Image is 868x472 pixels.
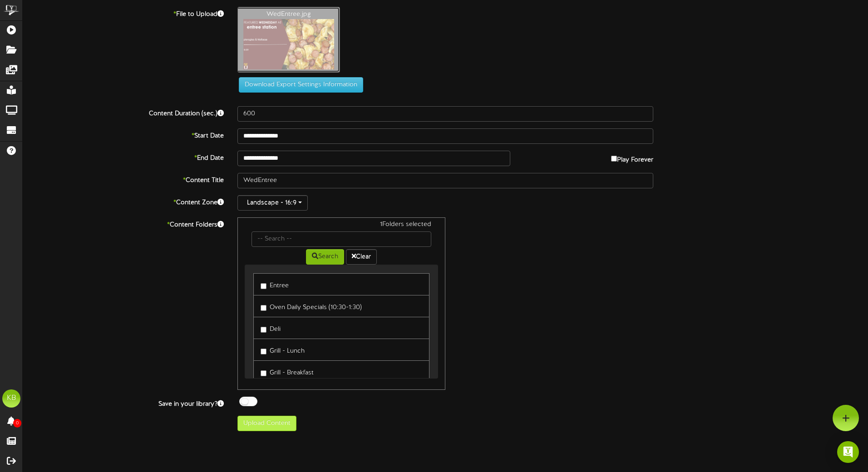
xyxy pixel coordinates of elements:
[346,249,377,265] button: Clear
[16,173,231,185] label: Content Title
[16,128,231,141] label: Start Date
[837,441,859,463] div: Open Intercom Messenger
[261,300,362,312] label: Oven Daily Specials (10:30-1:30)
[237,173,653,188] input: Title of this Content
[261,344,305,356] label: Grill - Lunch
[261,365,314,378] label: Grill - Breakfast
[2,389,20,408] div: KB
[306,249,344,265] button: Search
[261,283,266,289] input: Entree
[611,156,617,162] input: Play Forever
[237,195,308,211] button: Landscape - 16:9
[13,419,21,428] span: 0
[16,397,231,409] label: Save in your library?
[16,217,231,230] label: Content Folders
[261,278,289,290] label: Entree
[239,77,363,93] button: Download Export Settings Information
[16,195,231,207] label: Content Zone
[16,7,231,19] label: File to Upload
[261,305,266,311] input: Oven Daily Specials (10:30-1:30)
[234,81,363,88] a: Download Export Settings Information
[261,327,266,333] input: Deli
[16,151,231,163] label: End Date
[611,151,653,165] label: Play Forever
[16,106,231,118] label: Content Duration (sec.)
[245,220,438,231] div: 1 Folders selected
[261,349,266,354] input: Grill - Lunch
[237,416,296,431] button: Upload Content
[252,231,431,247] input: -- Search --
[261,370,266,376] input: Grill - Breakfast
[261,322,281,334] label: Deli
